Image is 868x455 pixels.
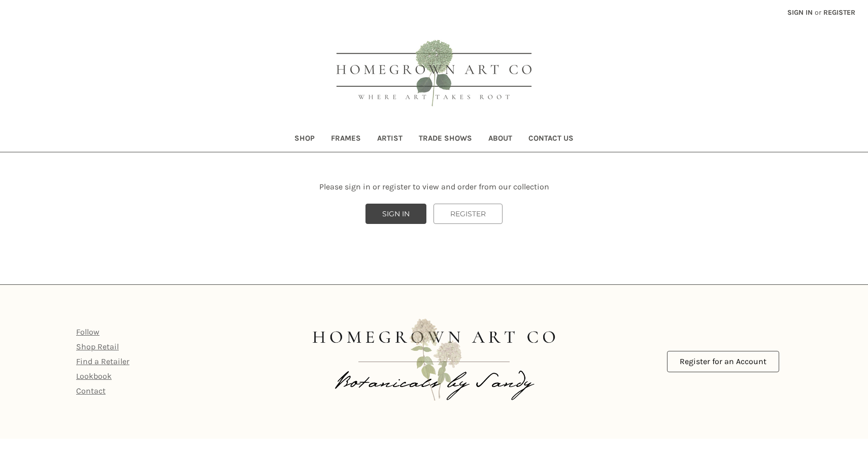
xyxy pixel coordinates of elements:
[76,328,99,337] a: Follow
[320,28,548,120] img: HOMEGROWN ART CO
[286,127,323,152] a: Shop
[411,127,480,152] a: Trade Shows
[319,182,549,191] span: Please sign in or register to view and order from our collection
[76,386,106,396] a: Contact
[369,127,411,152] a: Artist
[365,204,426,224] a: SIGN IN
[520,127,582,152] a: Contact Us
[76,357,129,367] a: Find a Retailer
[814,7,822,18] span: or
[480,127,520,152] a: About
[323,127,369,152] a: Frames
[76,342,119,352] a: Shop Retail
[433,204,503,224] a: REGISTER
[667,351,779,373] a: Register for an Account
[76,372,112,381] a: Lookbook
